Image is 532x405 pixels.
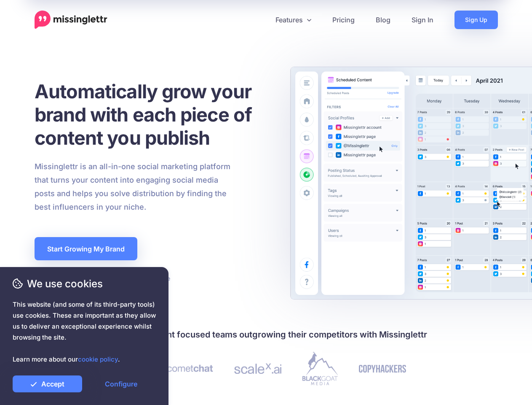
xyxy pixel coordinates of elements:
[35,160,231,214] p: Missinglettr is an all-in-one social marketing platform that turns your content into engaging soc...
[13,299,156,365] span: This website (and some of its third-party tools) use cookies. These are important as they allow u...
[13,276,156,291] span: We use cookies
[35,237,137,260] a: Start Growing My Brand
[35,11,107,29] a: Home
[35,80,273,149] h1: Automatically grow your brand with each piece of content you publish
[35,328,498,341] h4: Join 30,000+ creators and content focused teams outgrowing their competitors with Missinglettr
[265,11,322,29] a: Features
[401,11,444,29] a: Sign In
[13,375,82,392] a: Accept
[454,11,498,29] a: Sign Up
[86,375,156,392] a: Configure
[78,355,118,363] a: cookie policy
[322,11,365,29] a: Pricing
[365,11,401,29] a: Blog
